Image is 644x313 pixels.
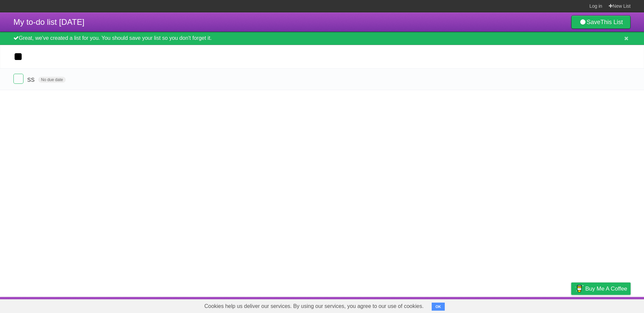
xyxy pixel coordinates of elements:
span: My to-do list [DATE] [13,17,85,26]
span: Buy me a coffee [585,283,627,295]
span: ss [27,75,36,83]
label: Done [13,74,23,84]
a: About [482,299,496,311]
b: This List [600,19,623,25]
img: Buy me a coffee [575,283,584,294]
a: Buy me a coffee [571,283,631,295]
a: Suggest a feature [588,299,631,311]
button: OK [432,303,445,311]
a: SaveThis List [571,15,631,29]
span: No due date [38,77,65,83]
a: Privacy [562,299,580,311]
span: Cookies help us deliver our services. By using our services, you agree to our use of cookies. [198,300,430,313]
a: Terms [540,299,554,311]
a: Developers [504,299,531,311]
